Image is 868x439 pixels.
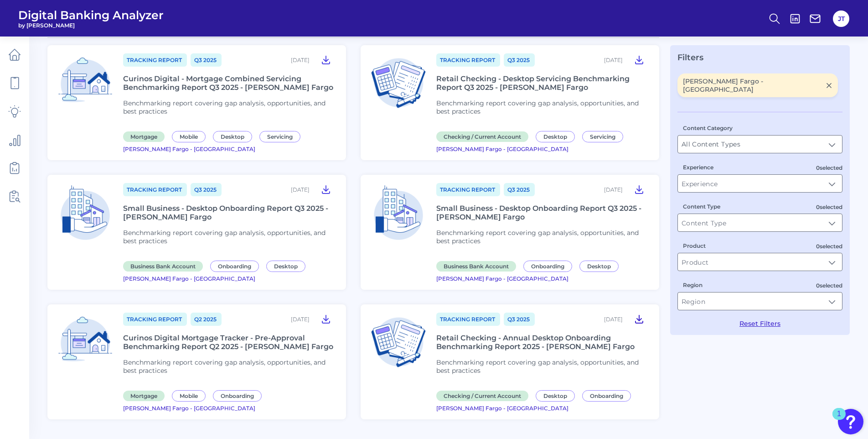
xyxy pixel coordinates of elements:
[536,131,575,142] span: Desktop
[123,403,255,412] a: [PERSON_NAME] Fargo - [GEOGRAPHIC_DATA]
[436,261,520,270] a: Business Bank Account
[677,52,703,63] span: Filters
[55,52,116,114] img: Mortgage
[123,146,255,152] span: [PERSON_NAME] Fargo - [GEOGRAPHIC_DATA]
[604,186,623,193] div: [DATE]
[123,131,165,142] span: Mortgage
[18,8,164,22] span: Digital Banking Analyzer
[739,319,780,328] button: Reset Filters
[18,22,164,29] span: by [PERSON_NAME]
[266,261,309,270] a: Desktop
[259,131,300,142] span: Servicing
[123,53,187,67] a: Tracking Report
[123,391,165,401] span: Mortgage
[317,312,335,326] button: Curinos Digital Mortgage Tracker - Pre-Approval Benchmarking Report Q2 2025 - Wells Fargo
[838,409,863,434] button: Open Resource Center, 1 new notification
[504,313,535,326] span: Q3 2025
[123,204,335,221] div: Small Business - Desktop Onboarding Report Q3 2025 - [PERSON_NAME] Fargo
[833,10,849,27] button: JT
[604,316,623,323] div: [DATE]
[291,186,310,193] div: [DATE]
[259,132,304,141] a: Servicing
[436,146,568,152] span: [PERSON_NAME] Fargo - [GEOGRAPHIC_DATA]
[123,275,255,282] span: [PERSON_NAME] Fargo - [GEOGRAPHIC_DATA]
[123,405,255,412] span: [PERSON_NAME] Fargo - [GEOGRAPHIC_DATA]
[683,242,706,249] label: Product
[436,313,500,326] a: Tracking Report
[678,214,842,231] input: Content Type
[291,57,310,63] div: [DATE]
[123,261,207,270] a: Business Bank Account
[504,183,535,196] a: Q3 2025
[436,229,639,245] span: Benchmarking report covering gap analysis, opportunities, and best practices
[630,52,648,67] button: Retail Checking - Desktop Servicing Benchmarking Report Q3 2025 - Wells Fargo
[436,391,532,400] a: Checking / Current Account
[123,334,335,351] div: Curinos Digital Mortgage Tracker - Pre-Approval Benchmarking Report Q2 2025 - [PERSON_NAME] Fargo
[266,261,305,272] span: Desktop
[504,53,535,67] a: Q3 2025
[436,144,568,153] a: [PERSON_NAME] Fargo - [GEOGRAPHIC_DATA]
[210,261,263,270] a: Onboarding
[582,390,631,402] span: Onboarding
[123,144,255,153] a: [PERSON_NAME] Fargo - [GEOGRAPHIC_DATA]
[582,132,627,141] a: Servicing
[630,182,648,197] button: Small Business - Desktop Onboarding Report Q3 2025 - Wells Fargo
[123,261,203,272] span: Business Bank Account
[368,52,429,114] img: Checking / Current Account
[123,183,187,196] a: Tracking Report
[436,405,568,412] span: [PERSON_NAME] Fargo - [GEOGRAPHIC_DATA]
[291,316,310,323] div: [DATE]
[123,313,187,326] a: Tracking Report
[582,131,623,142] span: Servicing
[123,274,255,282] a: [PERSON_NAME] Fargo - [GEOGRAPHIC_DATA]
[123,99,325,115] span: Benchmarking report covering gap analysis, opportunities, and best practices
[213,132,256,141] a: Desktop
[317,182,335,197] button: Small Business - Desktop Onboarding Report Q3 2025 - Wells Fargo
[172,391,209,400] a: Mobile
[523,261,576,270] a: Onboarding
[368,312,429,373] img: Checking / Current Account
[683,203,720,210] label: Content Type
[210,261,259,272] span: Onboarding
[436,99,639,115] span: Benchmarking report covering gap analysis, opportunities, and best practices
[604,57,623,63] div: [DATE]
[678,293,842,310] input: Region
[837,414,841,426] div: 1
[191,183,222,196] a: Q3 2025
[172,390,206,402] span: Mobile
[523,261,572,272] span: Onboarding
[677,73,838,97] span: [PERSON_NAME] Fargo - [GEOGRAPHIC_DATA]
[436,204,648,221] div: Small Business - Desktop Onboarding Report Q3 2025 - [PERSON_NAME] Fargo
[55,182,116,243] img: Business Bank Account
[683,164,713,171] label: Experience
[368,182,429,243] img: Business Bank Account
[536,391,579,400] a: Desktop
[536,132,579,141] a: Desktop
[55,312,116,373] img: Mortgage
[172,132,209,141] a: Mobile
[213,131,252,142] span: Desktop
[436,74,648,92] div: Retail Checking - Desktop Servicing Benchmarking Report Q3 2025 - [PERSON_NAME] Fargo
[436,275,568,282] span: [PERSON_NAME] Fargo - [GEOGRAPHIC_DATA]
[123,132,168,141] a: Mortgage
[436,183,500,196] a: Tracking Report
[683,282,703,288] label: Region
[213,391,265,400] a: Onboarding
[678,253,842,271] input: Product
[436,131,528,142] span: Checking / Current Account
[191,53,222,67] a: Q3 2025
[436,274,568,282] a: [PERSON_NAME] Fargo - [GEOGRAPHIC_DATA]
[678,175,842,192] input: Experience
[582,391,635,400] a: Onboarding
[191,313,222,326] a: Q2 2025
